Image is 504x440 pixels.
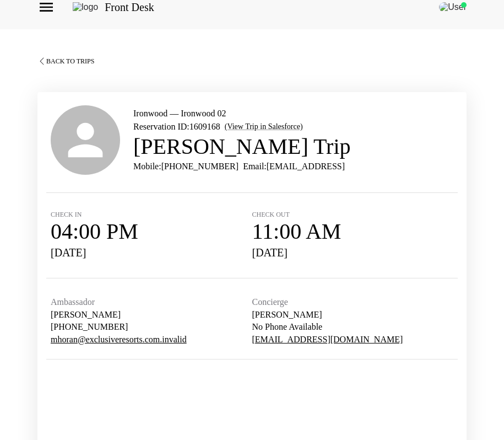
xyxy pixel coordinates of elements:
span: [DATE] [51,245,252,260]
span: Check in [51,211,252,218]
img: logo [73,2,98,12]
a: [EMAIL_ADDRESS][DOMAIN_NAME] [252,334,403,346]
p: Mobile: [PHONE_NUMBER] [133,160,239,173]
span: Concierge [252,296,403,308]
span: No Phone Available [252,321,403,333]
p: Email: [EMAIL_ADDRESS] [243,160,345,173]
span: [PERSON_NAME] [252,309,403,321]
p: Reservation ID: 1609168 [133,120,220,133]
span: Back To Trips [46,57,94,65]
span: Ambassador [51,296,187,308]
p: Ironwood — Ironwood 02 [133,107,351,120]
h3: [PERSON_NAME] Trip [133,133,351,160]
h3: 11:00 AM [252,218,454,245]
h3: 04:00 PM [51,218,252,245]
a: mhoran@exclusiveresorts.com.invalid [51,334,187,346]
span: [DATE] [252,245,454,260]
a: (View Trip in Salesforce) [225,121,303,132]
span: [PHONE_NUMBER] [51,321,187,333]
button: Back To Trips [37,57,94,66]
span: [PERSON_NAME] [51,309,187,321]
span: Check out [252,211,454,218]
img: User [439,2,467,12]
